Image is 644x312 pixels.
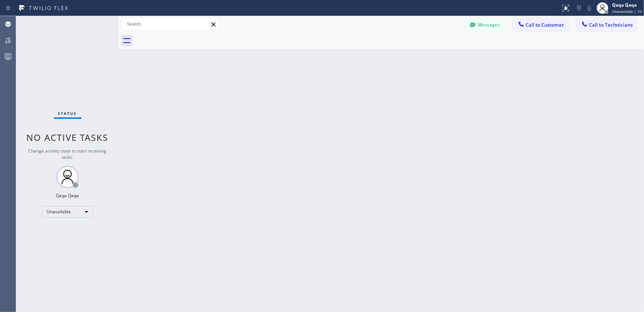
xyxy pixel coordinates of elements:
[29,148,107,160] span: Change activity state to start receiving tasks.
[27,131,109,143] span: No active tasks
[612,2,642,8] div: Qaqa Qaqa
[612,9,642,14] span: Unavailable | 1h
[56,192,79,199] div: Qaqa Qaqa
[42,206,93,218] div: Unavailable
[121,18,220,30] input: Search
[576,18,637,32] button: Call to Technicians
[513,18,569,32] button: Call to Customer
[465,18,505,32] button: Messages
[58,111,77,116] span: Status
[584,3,594,13] button: Mute
[526,22,564,28] span: Call to Customer
[589,22,633,28] span: Call to Technicians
